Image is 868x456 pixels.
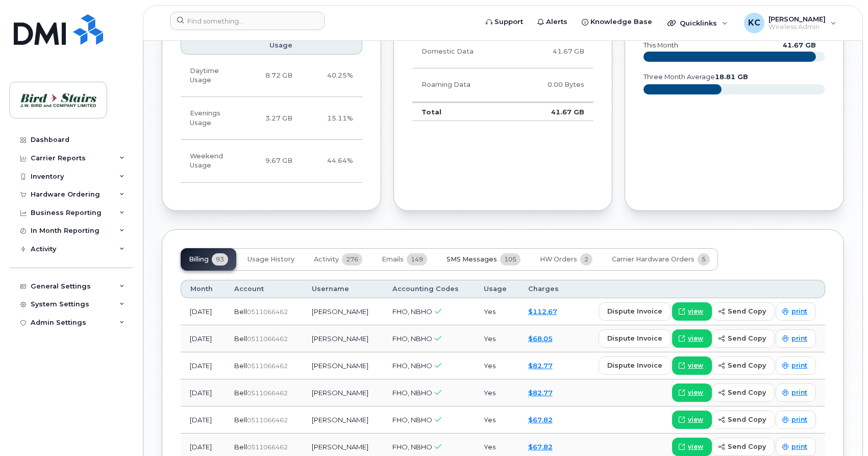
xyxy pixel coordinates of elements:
span: Bell [234,362,247,370]
span: dispute invoice [607,333,662,343]
span: send copy [728,388,766,397]
button: send copy [712,438,775,456]
span: print [791,334,807,343]
td: Roaming Data [412,68,514,102]
a: view [672,302,712,321]
span: Quicklinks [680,19,717,27]
span: Emails [382,255,404,263]
tspan: 18.81 GB [715,73,748,81]
a: view [672,383,712,402]
text: three month average [643,73,748,81]
span: 0511066462 [247,362,288,370]
td: Total [412,102,514,122]
th: Username [303,280,383,298]
button: dispute invoice [599,329,671,348]
td: [DATE] [181,379,225,406]
span: view [688,415,703,424]
td: 9.67 GB [245,140,301,183]
span: Alerts [546,17,567,27]
a: $112.67 [528,307,557,316]
td: [PERSON_NAME] [303,352,383,379]
div: Kris Clarke [737,13,844,33]
th: Usage [475,280,519,298]
a: Knowledge Base [575,12,659,32]
span: 0511066462 [247,443,288,451]
span: 0511066462 [247,335,288,343]
span: Wireless Admin [768,23,826,31]
span: Carrier Hardware Orders [612,255,695,263]
td: 41.67 GB [514,35,593,68]
span: FHO, NBHO [392,334,432,343]
span: dispute invoice [607,306,662,316]
td: 3.27 GB [245,97,301,140]
span: send copy [728,361,766,370]
td: [DATE] [181,325,225,352]
span: FHO, NBHO [392,416,432,424]
a: Support [479,12,530,32]
td: Yes [475,352,519,379]
span: view [688,307,703,316]
td: [DATE] [181,298,225,325]
span: FHO, NBHO [392,389,432,397]
span: Bell [234,307,247,316]
td: [DATE] [181,406,225,434]
span: Support [494,17,523,27]
td: Evenings Usage [181,97,245,140]
a: view [672,438,712,456]
td: 41.67 GB [514,102,593,122]
a: print [776,383,816,402]
a: print [776,411,816,429]
td: 40.25% [302,55,362,98]
span: print [791,388,807,397]
td: Yes [475,379,519,406]
span: view [688,442,703,451]
td: 0.00 Bytes [514,68,593,102]
span: FHO, NBHO [392,307,432,316]
button: send copy [712,411,775,429]
button: dispute invoice [599,302,671,321]
th: Accounting Codes [383,280,475,298]
div: Quicklinks [660,13,735,33]
span: 149 [407,253,427,266]
a: print [776,302,816,321]
span: 0511066462 [247,389,288,397]
a: $68.05 [528,334,553,343]
td: Domestic Data [412,35,514,68]
button: send copy [712,329,775,348]
td: [PERSON_NAME] [303,379,383,406]
a: view [672,356,712,375]
a: $67.82 [528,443,553,451]
button: send copy [712,383,775,402]
td: Daytime Usage [181,55,245,98]
a: view [672,329,712,348]
button: dispute invoice [599,356,671,375]
span: view [688,361,703,370]
tr: Friday from 6:00pm to Monday 8:00am [181,140,362,183]
button: send copy [712,302,775,321]
td: [PERSON_NAME] [303,298,383,325]
span: FHO, NBHO [392,443,432,451]
td: 15.11% [302,97,362,140]
a: print [776,329,816,348]
text: this month [643,41,678,49]
input: Find something... [170,12,325,30]
span: Bell [234,334,247,343]
th: Charges [519,280,572,298]
span: Knowledge Base [590,17,652,27]
th: Account [225,280,303,298]
span: Activity [314,255,339,263]
a: $82.77 [528,362,553,370]
th: Month [181,280,225,298]
span: 5 [698,253,710,266]
span: view [688,334,703,343]
a: $67.82 [528,416,553,424]
span: send copy [728,442,766,451]
button: send copy [712,356,775,375]
span: 276 [342,253,362,266]
span: 105 [500,253,520,266]
span: [PERSON_NAME] [768,15,826,23]
span: print [791,361,807,370]
td: Yes [475,325,519,352]
span: SMS Messages [447,255,497,263]
td: Yes [475,406,519,434]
